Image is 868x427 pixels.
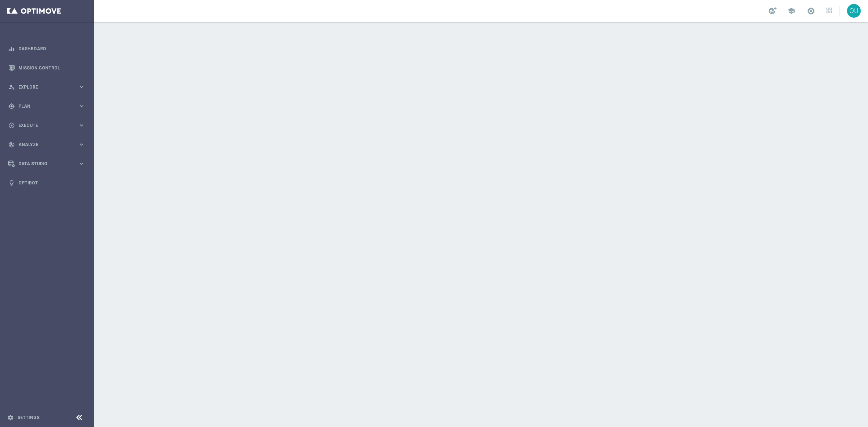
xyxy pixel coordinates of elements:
[78,160,85,167] i: keyboard_arrow_right
[18,173,85,192] a: Optibot
[8,142,85,148] button: track_changes Analyze keyboard_arrow_right
[8,173,85,192] div: Optibot
[78,84,85,90] i: keyboard_arrow_right
[8,161,85,167] button: Data Studio keyboard_arrow_right
[8,103,15,110] i: gps_fixed
[78,103,85,110] i: keyboard_arrow_right
[18,123,78,128] span: Execute
[8,141,15,148] i: track_changes
[78,141,85,148] i: keyboard_arrow_right
[8,180,15,186] i: lightbulb
[8,123,85,128] button: play_circle_outline Execute keyboard_arrow_right
[8,103,78,110] div: Plan
[8,84,85,90] button: person_search Explore keyboard_arrow_right
[18,162,78,166] span: Data Studio
[847,4,861,18] div: OU
[8,141,78,148] div: Analyze
[8,46,15,52] i: equalizer
[7,414,14,421] i: settings
[8,84,15,90] i: person_search
[18,39,85,58] a: Dashboard
[8,46,85,52] button: equalizer Dashboard
[17,415,39,420] a: Settings
[8,122,78,129] div: Execute
[8,103,85,109] button: gps_fixed Plan keyboard_arrow_right
[8,161,78,167] div: Data Studio
[18,85,78,89] span: Explore
[8,84,78,90] div: Explore
[8,122,15,129] i: play_circle_outline
[18,58,85,77] a: Mission Control
[8,180,85,186] button: lightbulb Optibot
[8,65,85,71] button: Mission Control
[8,39,85,58] div: Dashboard
[8,58,85,77] div: Mission Control
[787,7,795,15] span: school
[18,104,78,108] span: Plan
[18,142,78,147] span: Analyze
[78,122,85,129] i: keyboard_arrow_right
